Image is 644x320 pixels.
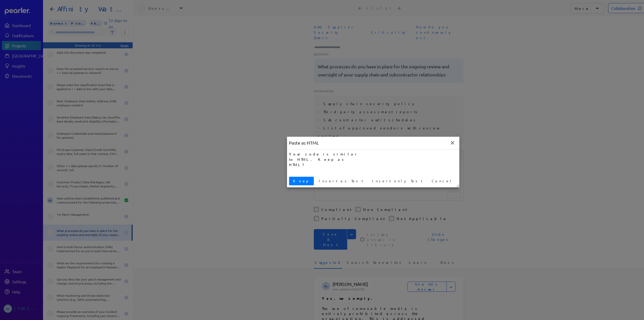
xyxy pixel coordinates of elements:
button: Insert as Text [315,177,367,185]
span: Insert as Text [317,178,365,184]
span: Keep [291,178,312,184]
span: Cancel [430,178,455,184]
button: Keep [289,177,314,185]
button: Insert only Text [368,177,427,185]
span: Insert only Text [370,178,425,184]
div: Paste as HTML [287,137,321,149]
button: Cancel [428,177,457,185]
div: Your code is similar to HTML. Keep as HTML? [289,151,361,167]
